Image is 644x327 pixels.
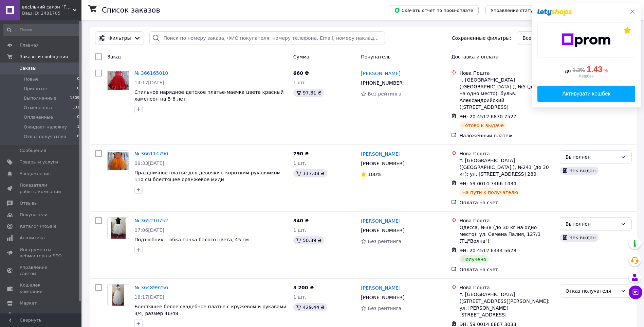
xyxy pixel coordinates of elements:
[20,282,63,294] span: Кошелек компании
[108,152,129,170] img: Фото товару
[361,218,400,224] a: [PERSON_NAME]
[77,86,79,92] span: 0
[368,91,401,97] span: Без рейтинга
[24,124,67,130] span: Ожидает наложку
[134,89,284,102] span: Стильное нарядное детское платье-маечка цвета красный хамелеон на 5-6 лет
[629,286,642,299] button: Чат с покупателем
[361,228,404,233] span: [PHONE_NUMBER]
[293,236,324,244] div: 50.39 ₴
[459,224,554,244] div: Одесса, №38 (до 30 кг на одно место): ул. Семена Палия, 127/3 (ТЦ"Волна")
[452,35,511,41] span: Сохраненные фильтры:
[134,70,168,76] a: № 366165010
[293,160,307,166] span: 1 шт.
[459,199,554,206] div: Оплата на счет
[24,86,47,92] span: Принятые
[108,71,129,90] img: Фото товару
[459,70,554,76] div: Нова Пошта
[102,6,160,14] h1: Список заказов
[293,218,309,223] span: 340 ₴
[459,291,554,318] div: г. [GEOGRAPHIC_DATA] ([STREET_ADDRESS][PERSON_NAME]: ул. [PERSON_NAME][STREET_ADDRESS]
[361,285,400,291] a: [PERSON_NAME]
[134,151,168,156] a: № 366114790
[20,247,63,259] span: Инструменты вебмастера и SEO
[293,285,314,290] span: 3 200 ₴
[459,322,516,327] span: ЭН: 59 0014 6867 3033
[459,114,516,119] span: ЭН: 20 4512 6870 7527
[293,151,309,156] span: 790 ₴
[20,182,63,194] span: Показатели работы компании
[107,284,129,306] a: Фото товару
[459,157,554,177] div: г. [GEOGRAPHIC_DATA] ([GEOGRAPHIC_DATA].), №241 (до 30 кг): ул. [STREET_ADDRESS] 289
[566,287,618,295] div: Отказ получателя
[20,42,39,48] span: Главная
[459,188,521,196] div: На пути к получателю
[20,148,46,154] span: Сообщения
[491,8,544,13] span: Управление статусами
[20,312,44,318] span: Настройки
[522,35,531,41] span: Все
[77,124,79,130] span: 1
[3,24,80,36] input: Поиск
[107,54,122,59] span: Заказ
[361,151,400,157] a: [PERSON_NAME]
[20,171,51,177] span: Уведомления
[24,76,39,82] span: Новые
[134,160,164,166] span: 09:33[DATE]
[459,248,516,253] span: ЭН: 20 4512 6444 5678
[293,80,307,85] span: 1 шт.
[24,105,53,111] span: Отмененные
[149,31,385,45] input: Поиск по номеру заказа, ФИО покупателя, номеру телефона, Email, номеру накладной
[134,285,168,290] a: № 364899256
[20,54,68,60] span: Заказы и сообщения
[459,181,516,186] span: ЭН: 59 0014 7466 1434
[293,89,324,97] div: 97.81 ₴
[107,70,129,91] a: Фото товару
[20,159,58,165] span: Товары и услуги
[459,132,554,139] div: Наложенный платеж
[368,239,401,244] span: Без рейтинга
[459,76,554,110] div: г. [GEOGRAPHIC_DATA] ([GEOGRAPHIC_DATA].), №5 (до 30 кг на одно место): бульв. Александрийский ([...
[24,95,56,101] span: Выполненные
[72,105,79,111] span: 331
[361,80,404,86] span: [PHONE_NUMBER]
[459,266,554,273] div: Оплата на счет
[134,170,280,182] a: Праздничное платье для девочки с коротким рукавчиком 110 см блестящее оранжевое миди
[108,35,131,41] span: Фильтры
[459,121,506,130] div: Готово к выдаче
[24,114,53,120] span: Оплаченные
[70,95,79,101] span: 1309
[111,218,126,239] img: Фото товару
[459,150,554,157] div: Нова Пошта
[293,70,309,76] span: 660 ₴
[20,235,45,241] span: Аналитика
[293,54,310,59] span: Сумма
[459,284,554,291] div: Нова Пошта
[293,303,327,311] div: 429.44 ₴
[134,237,249,242] a: Подъюбник - юбка пачка белого цвета, 45 см
[566,153,618,161] div: Выполнен
[134,294,164,300] span: 18:17[DATE]
[20,200,38,206] span: Отзывы
[107,217,129,239] a: Фото товару
[134,304,287,316] a: Блестящее белое свадебное платье с кружевом и рукавами 3/4, размер 46/48
[24,134,66,140] span: Отказ получателя
[459,217,554,224] div: Нова Пошта
[112,285,124,306] img: Фото товару
[77,76,79,82] span: 0
[293,294,307,300] span: 1 шт.
[394,7,473,13] span: Скачать отчет по пром-оплате
[293,169,327,177] div: 117.08 ₴
[451,54,498,59] span: Доставка и оплата
[361,295,404,300] span: [PHONE_NUMBER]
[361,54,391,59] span: Покупатель
[368,306,401,311] span: Без рейтинга
[20,223,56,229] span: Каталог ProSale
[20,65,36,71] span: Заказы
[134,227,164,233] span: 07:06[DATE]
[361,70,400,77] a: [PERSON_NAME]
[77,114,79,120] span: 0
[77,134,79,140] span: 8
